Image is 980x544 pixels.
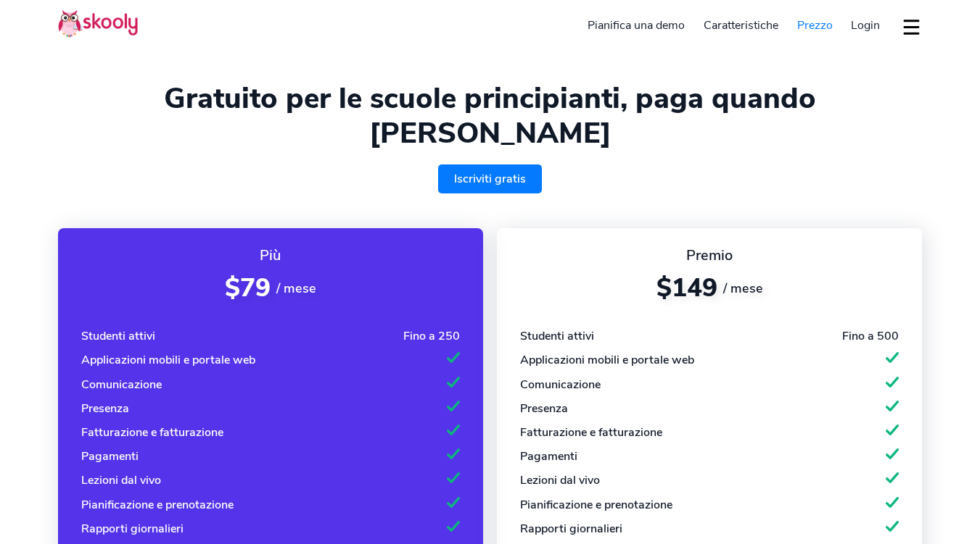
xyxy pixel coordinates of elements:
[520,472,600,488] div: Lezioni dal vivo
[276,280,316,297] span: / mese
[842,328,899,344] div: Fino a 500
[81,472,161,488] div: Lezioni dal vivo
[58,81,922,151] h1: Gratuito per le scuole principianti, paga quando [PERSON_NAME]
[81,424,223,440] div: Fatturazione e fatturazione
[579,14,695,37] a: Pianifica una demo
[520,521,622,537] div: Rapporti giornalieri
[694,14,788,37] a: Caratteristiche
[81,246,460,265] div: Più
[81,497,234,513] div: Pianificazione e prenotazione
[81,401,129,417] div: Presenza
[81,352,255,368] div: Applicazioni mobili e portale web
[438,164,542,193] a: Iscriviti gratis
[788,14,842,37] a: Prezzo
[901,10,922,43] button: dropdown menu
[81,521,184,537] div: Rapporti giornalieri
[851,17,880,33] span: Login
[520,246,899,265] div: Premio
[520,352,694,368] div: Applicazioni mobili e portale web
[403,328,460,344] div: Fino a 250
[520,377,601,393] div: Comunicazione
[81,448,139,464] div: Pagamenti
[81,328,155,344] div: Studenti attivi
[81,377,162,393] div: Comunicazione
[225,271,271,305] span: $79
[797,17,833,33] span: Prezzo
[723,280,763,297] span: / mese
[520,424,662,440] div: Fatturazione e fatturazione
[520,401,568,417] div: Presenza
[841,14,889,37] a: Login
[520,497,672,513] div: Pianificazione e prenotazione
[656,271,717,305] span: $149
[58,9,138,38] img: Skooly
[520,328,594,344] div: Studenti attivi
[520,448,577,464] div: Pagamenti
